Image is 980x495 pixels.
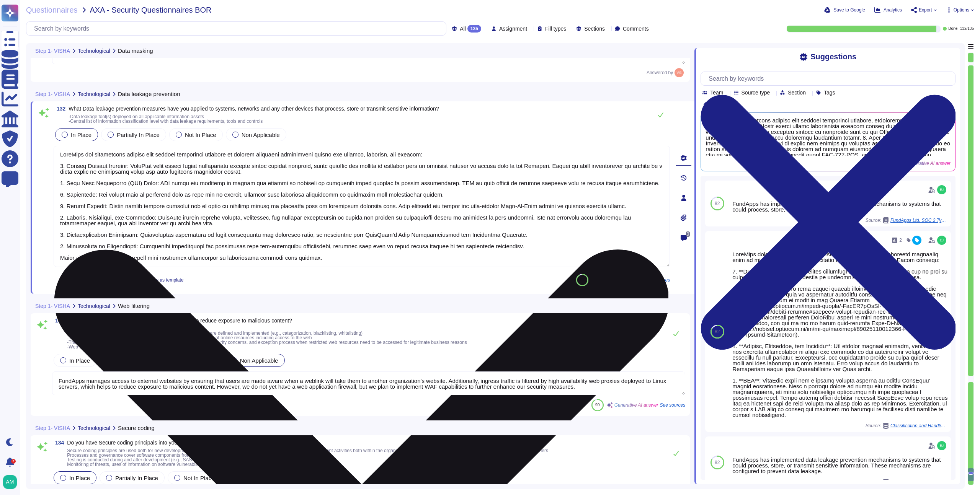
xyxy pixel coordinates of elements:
[833,8,865,12] span: Save to Google
[35,48,70,54] span: Step 1- VISHA
[675,68,684,77] img: user
[11,459,16,464] div: 3
[715,460,720,465] span: 82
[54,146,670,267] textarea: LoreMips dol sitametcons adipisc elit seddoei temporinci utlabore et dolorem aliquaeni adminimven...
[26,6,78,14] span: Questionnaires
[52,440,64,445] span: 134
[30,22,446,35] input: Search by keywords
[545,26,566,31] span: Fill types
[824,7,865,13] button: Save to Google
[78,48,110,54] span: Technological
[118,303,150,309] span: Web filtering
[3,475,17,489] img: user
[71,132,91,138] span: In Place
[715,329,720,334] span: 82
[118,48,153,54] span: Data masking
[937,236,946,245] img: user
[715,201,720,206] span: 82
[866,479,948,485] span: Source:
[919,8,932,12] span: Export
[866,423,948,429] span: Source:
[584,26,605,31] span: Sections
[595,403,599,407] span: 90
[686,231,690,237] span: 0
[78,91,110,97] span: Technological
[52,371,685,395] textarea: FundApps manages access to external websites by ensuring that users are made aware when a weblink...
[954,8,969,12] span: Options
[467,25,481,33] div: 135
[35,425,70,431] span: Step 1- VISHA
[78,425,110,431] span: Technological
[499,26,527,31] span: Assignment
[937,185,946,194] img: user
[705,72,955,85] input: Search by keywords
[460,26,466,31] span: All
[890,423,948,428] span: Classification and Handling of Information
[54,106,65,111] span: 132
[2,474,22,490] button: user
[52,318,64,323] span: 133
[732,457,948,474] div: FundApps has implemented data leakage prevention mechanisms to systems that could process, store,...
[623,26,649,31] span: Comments
[35,303,70,309] span: Step 1- VISHA
[580,278,584,282] span: 90
[242,132,280,138] span: Non Applicable
[874,7,902,13] button: Analytics
[647,70,673,75] span: Answered by
[78,303,110,309] span: Technological
[90,6,212,14] span: AXA - Security Questionnaires BOR
[118,425,155,431] span: Secure coding
[948,27,959,31] span: Done:
[884,8,902,12] span: Analytics
[937,441,946,450] img: user
[660,403,686,407] span: See sources
[35,91,70,97] span: Step 1- VISHA
[732,251,948,418] div: LoreMips dolorsitam consect adip elitseddoe temporincidi ut laboreetd magnaaliq enim ad minimveni...
[185,132,216,138] span: Not In Place
[69,106,439,112] span: What Data leakage prevention measures have you applied to systems, networks and any other devices...
[69,114,263,124] span: -Data leakage tool(s) deployed on all applicable information assets -Central list of information ...
[117,132,160,138] span: Partially In Place
[960,27,974,31] span: 132 / 135
[118,91,180,97] span: Data leakage prevention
